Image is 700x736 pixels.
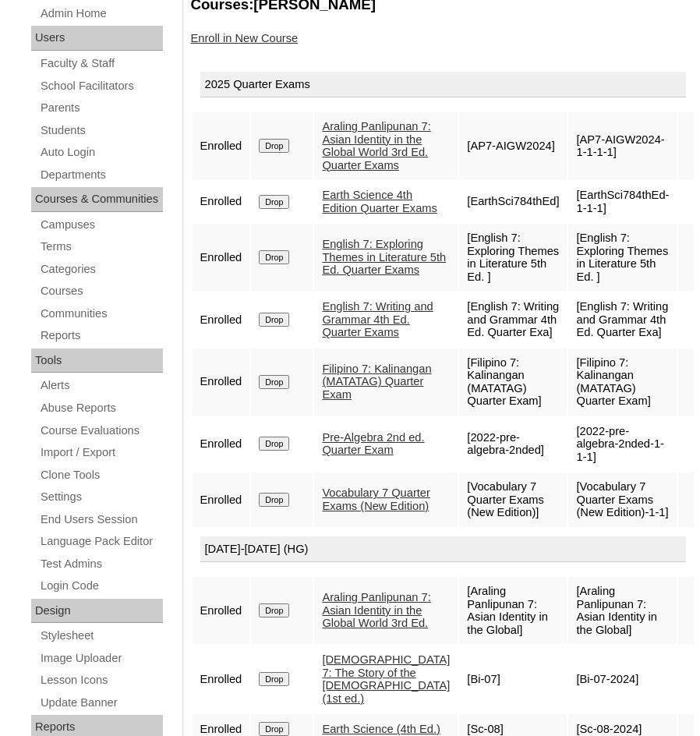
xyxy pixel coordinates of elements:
[39,54,163,73] a: Faculty & Staff
[39,626,163,646] a: Stylesheet
[39,215,163,235] a: Campuses
[459,472,567,527] td: [Vocabulary 7 Quarter Exams (New Edition)]
[459,292,567,347] td: [English 7: Writing and Grammar 4th Ed. Quarter Exa]
[39,260,163,279] a: Categories
[31,599,163,624] div: Design
[39,649,163,668] a: Image Uploader
[39,671,163,690] a: Lesson Icons
[568,181,677,222] td: [EarthSci784thEd-1-1-1]
[322,363,431,401] a: Filipino 7: Kalinangan (MATATAG) Quarter Exam
[322,238,446,276] a: English 7: Exploring Themes in Literature 5th Ed. Quarter Exams
[39,98,163,118] a: Parents
[193,349,250,416] td: Enrolled
[193,224,250,291] td: Enrolled
[39,143,163,162] a: Auto Login
[568,349,677,416] td: [Filipino 7: Kalinangan (MATATAG) Quarter Exam]
[39,532,163,551] a: Language Pack Editor
[39,4,163,23] a: Admin Home
[31,187,163,212] div: Courses & Communities
[322,431,424,457] a: Pre-Algebra 2nd ed. Quarter Exam
[193,112,250,179] td: Enrolled
[259,603,289,617] input: Drop
[259,250,289,264] input: Drop
[193,181,250,222] td: Enrolled
[191,32,299,44] a: Enroll in New Course
[259,493,289,507] input: Drop
[259,672,289,686] input: Drop
[259,375,289,389] input: Drop
[39,76,163,96] a: School Facilitators
[39,510,163,529] a: End Users Session
[259,313,289,327] input: Drop
[39,121,163,140] a: Students
[568,646,677,713] td: [Bi-07-2024]
[39,376,163,395] a: Alerts
[39,443,163,462] a: Import / Export
[193,577,250,644] td: Enrolled
[459,646,567,713] td: [Bi-07]
[193,292,250,347] td: Enrolled
[39,465,163,485] a: Clone Tools
[322,189,437,214] a: Earth Science 4th Edition Quarter Exams
[193,646,250,713] td: Enrolled
[259,722,289,736] input: Drop
[568,292,677,347] td: [English 7: Writing and Grammar 4th Ed. Quarter Exa]
[200,72,687,98] div: 2025 Quarter Exams
[322,591,430,629] a: Araling Panlipunan 7: Asian Identity in the Global World 3rd Ed.
[459,349,567,416] td: [Filipino 7: Kalinangan (MATATAG) Quarter Exam]
[459,417,567,472] td: [2022-pre-algebra-2nded]
[459,224,567,291] td: [English 7: Exploring Themes in Literature 5th Ed. ]
[322,653,450,705] a: [DEMOGRAPHIC_DATA] 7: The Story of the [DEMOGRAPHIC_DATA] (1st ed.)
[568,224,677,291] td: [English 7: Exploring Themes in Literature 5th Ed. ]
[259,139,289,153] input: Drop
[39,554,163,574] a: Test Admins
[39,576,163,596] a: Login Code
[39,326,163,345] a: Reports
[200,536,687,563] div: [DATE]-[DATE] (HG)
[259,195,289,209] input: Drop
[39,398,163,418] a: Abuse Reports
[39,421,163,441] a: Course Evaluations
[193,472,250,527] td: Enrolled
[31,349,163,373] div: Tools
[322,723,440,735] a: Earth Science (4th Ed.)
[459,577,567,644] td: [Araling Panlipunan 7: Asian Identity in the Global]
[568,417,677,472] td: [2022-pre-algebra-2nded-1-1-1]
[193,417,250,472] td: Enrolled
[39,487,163,507] a: Settings
[39,304,163,324] a: Communities
[568,112,677,179] td: [AP7-AIGW2024-1-1-1-1]
[568,577,677,644] td: [Araling Panlipunan 7: Asian Identity in the Global]
[568,472,677,527] td: [Vocabulary 7 Quarter Exams (New Edition)-1-1]
[459,181,567,222] td: [EarthSci784thEd]
[31,26,163,51] div: Users
[39,281,163,301] a: Courses
[322,300,433,338] a: English 7: Writing and Grammar 4th Ed. Quarter Exams
[39,165,163,185] a: Departments
[39,693,163,713] a: Update Banner
[259,437,289,451] input: Drop
[459,112,567,179] td: [AP7-AIGW2024]
[322,487,430,512] a: Vocabulary 7 Quarter Exams (New Edition)
[39,237,163,257] a: Terms
[322,120,430,172] a: Araling Panlipunan 7: Asian Identity in the Global World 3rd Ed. Quarter Exams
